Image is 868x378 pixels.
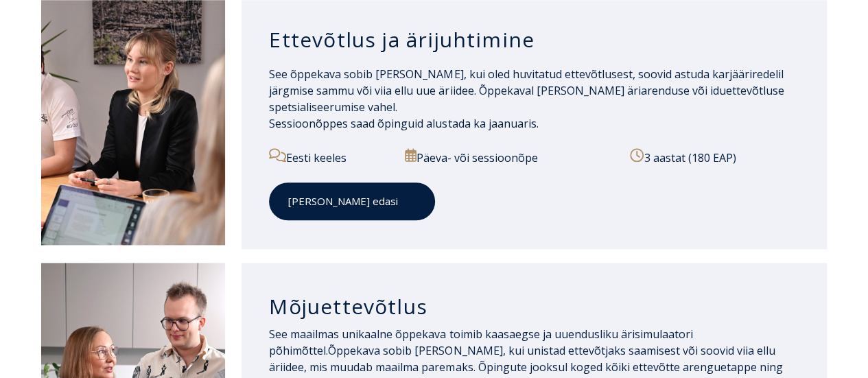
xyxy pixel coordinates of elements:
[405,148,619,166] p: Päeva- või sessioonõpe
[269,148,393,166] p: Eesti keeles
[269,182,435,220] a: [PERSON_NAME] edasi
[630,148,799,166] p: 3 aastat (180 EAP)
[269,67,784,131] span: See õppekava sobib [PERSON_NAME], kui oled huvitatud ettevõtlusest, soovid astuda karjääriredelil...
[269,327,692,358] span: See maailmas unikaalne õppekava toimib kaasaegse ja uuendusliku ärisimulaatori põhimõttel.
[269,27,799,53] h3: Ettevõtlus ja ärijuhtimine
[269,294,799,320] h3: Mõjuettevõtlus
